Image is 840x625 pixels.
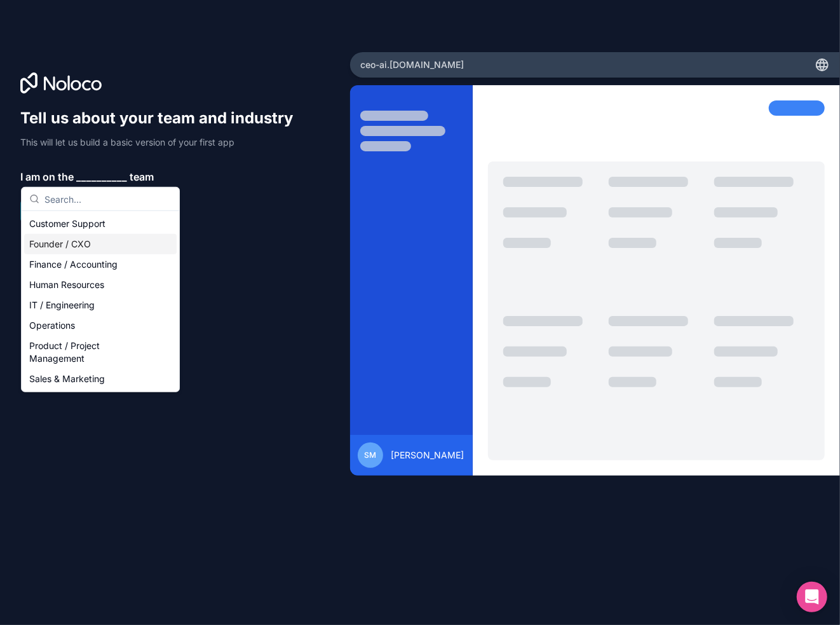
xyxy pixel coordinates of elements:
[24,275,177,295] div: Human Resources
[22,211,179,392] div: Suggestions
[24,234,177,254] div: Founder / CXO
[44,188,172,210] input: Search...
[24,336,177,369] div: Product / Project Management
[20,136,305,149] p: This will let us build a basic version of your first app
[360,58,464,71] span: ceo-ai .[DOMAIN_NAME]
[20,108,305,128] h1: Tell us about your team and industry
[130,169,154,184] span: team
[76,169,127,184] span: __________
[24,369,177,389] div: Sales & Marketing
[24,315,177,336] div: Operations
[391,449,464,462] span: [PERSON_NAME]
[24,295,177,315] div: IT / Engineering
[20,169,74,184] span: I am on the
[364,450,376,460] span: SM
[797,582,827,612] div: Open Intercom Messenger
[24,214,177,234] div: Customer Support
[24,254,177,275] div: Finance / Accounting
